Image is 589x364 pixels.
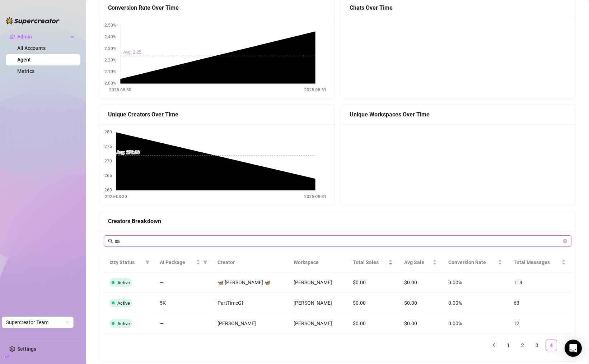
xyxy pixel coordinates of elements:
[144,257,151,268] span: filter
[546,340,557,351] li: 4
[517,340,528,351] li: 2
[488,340,500,351] li: Previous Page
[4,354,9,359] span: build
[288,253,347,272] th: Workspace
[109,258,142,266] span: Izzy Status
[347,253,398,272] th: Total Sales
[508,253,571,272] th: Total Messages
[154,293,211,313] td: 5K
[508,313,571,334] td: 12
[17,68,34,74] a: Metrics
[154,253,211,272] th: AI Package
[347,272,398,293] td: $0.00
[353,258,387,266] span: Total Sales
[508,293,571,313] td: 63
[203,260,207,264] span: filter
[502,340,514,351] li: 1
[218,300,243,306] span: PartTimeGf
[212,253,288,272] th: Creator
[17,57,31,63] a: Agent
[560,340,571,351] li: Next Page
[294,280,332,285] span: [PERSON_NAME]
[532,340,542,351] a: 3
[218,321,256,326] span: [PERSON_NAME]
[218,280,270,285] span: 🦋 [PERSON_NAME] 🦋
[17,346,36,352] a: Settings
[9,34,15,40] span: crown
[448,258,496,266] span: Conversion Rate
[398,293,443,313] td: $0.00
[563,239,567,243] button: close-circle
[443,313,508,334] td: 0.00%
[560,340,571,351] button: right
[6,317,69,328] span: Supercreator Team
[294,321,332,326] span: [PERSON_NAME]
[202,257,209,268] span: filter
[517,340,528,351] a: 2
[160,258,194,266] span: AI Package
[564,343,568,347] span: right
[108,239,113,244] span: search
[443,253,508,272] th: Conversion Rate
[350,110,567,119] div: Unique Workspaces Over Time
[294,300,332,306] span: [PERSON_NAME]
[398,313,443,334] td: $0.00
[347,293,398,313] td: $0.00
[514,258,560,266] span: Total Messages
[508,272,571,293] td: 118
[108,217,567,226] div: Creators Breakdown
[108,3,326,12] div: Conversion Rate Over Time
[17,31,68,42] span: Admin
[443,272,508,293] td: 0.00%
[546,340,557,351] a: 4
[145,260,150,264] span: filter
[117,280,130,285] span: Active
[404,258,431,266] span: Avg Sale
[17,45,46,51] a: All Accounts
[443,293,508,313] td: 0.00%
[488,340,500,351] button: left
[503,340,514,351] a: 1
[154,313,211,334] td: —
[350,3,567,12] div: Chats Over Time
[108,110,326,119] div: Unique Creators Over Time
[531,340,543,351] li: 3
[398,253,443,272] th: Avg Sale
[117,321,130,326] span: Active
[114,237,561,245] input: Search by Creator ID / Creator Name / Workspace UID / Workspace Name
[347,313,398,334] td: $0.00
[117,300,130,306] span: Active
[565,340,582,357] div: Open Intercom Messenger
[398,272,443,293] td: $0.00
[6,17,60,24] img: logo-BBDzfeDw.svg
[154,272,211,293] td: —
[492,343,496,347] span: left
